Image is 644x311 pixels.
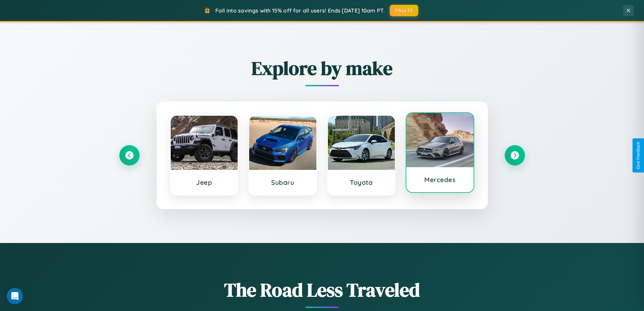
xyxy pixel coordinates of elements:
[390,5,418,16] button: FALL15
[7,288,23,304] div: Open Intercom Messenger
[177,178,231,186] h3: Jeep
[636,142,641,169] div: Give Feedback
[119,277,525,303] h1: The Road Less Traveled
[256,178,310,186] h3: Subaru
[215,7,385,14] span: Fall into savings with 15% off for all users! Ends [DATE] 10am PT.
[119,55,525,81] h2: Explore by make
[335,178,388,186] h3: Toyota
[413,176,467,184] h3: Mercedes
